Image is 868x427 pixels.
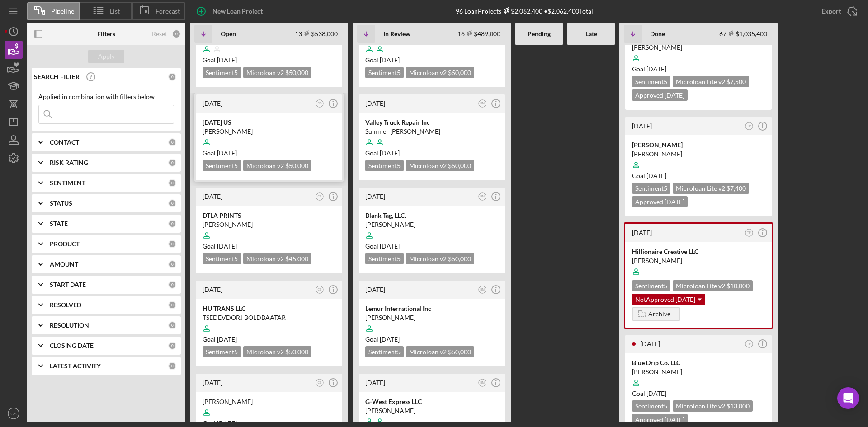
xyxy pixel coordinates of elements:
[110,8,120,15] span: List
[50,301,81,309] b: RESOLVED
[640,340,660,347] time: 2025-07-23 00:30
[406,160,474,171] div: Microloan v2
[365,211,498,220] div: Blank Tag, LLC.
[203,99,222,107] time: 2025-10-08 19:51
[168,159,176,167] div: 0
[743,338,755,350] button: TP
[380,56,400,64] time: 10/26/2025
[357,93,506,182] a: [DATE]BMValley Truck Repair IncSummer [PERSON_NAME]Goal [DATE]Sentiment5Microloan v2 $50,000
[168,138,176,146] div: 0
[243,160,311,171] div: Microloan v2
[632,122,652,130] time: 2025-07-28 05:30
[406,67,474,78] div: Microloan v2
[673,280,753,291] div: Microloan Lite v2 $10,000
[448,69,471,76] span: $50,000
[632,65,666,73] span: Goal
[365,242,400,250] span: Goal
[458,30,500,38] div: 16 $489,000
[480,381,485,384] text: BM
[295,30,338,38] div: 13 $538,000
[168,342,176,350] div: 0
[50,261,78,268] b: AMOUNT
[203,192,222,200] time: 2025-10-06 20:39
[380,149,400,157] time: 11/10/2025
[632,76,670,87] div: Sentiment 5
[632,294,705,305] div: NotApproved [DATE]
[632,183,670,194] div: Sentiment 5
[50,362,101,370] b: LATEST ACTIVITY
[50,179,85,187] b: SENTIMENT
[632,89,688,101] div: Approved [DATE]
[314,284,326,296] button: CS
[168,362,176,370] div: 0
[380,242,400,250] time: 11/20/2025
[632,280,670,291] div: Sentiment 5
[50,159,88,166] b: RISK RATING
[673,400,753,412] div: Microloan Lite v2 $13,000
[632,414,688,425] div: Approved [DATE]
[365,127,498,136] div: Summer [PERSON_NAME]
[632,141,765,150] div: [PERSON_NAME]
[632,367,765,376] div: [PERSON_NAME]
[217,419,237,427] time: 11/16/2025
[285,162,308,169] span: $50,000
[632,229,652,236] time: 2025-07-25 16:24
[285,348,308,356] span: $50,000
[243,67,311,78] div: Microloan v2
[673,183,749,194] div: Microloan Lite v2 $7,400
[632,256,765,265] div: [PERSON_NAME]
[10,411,16,416] text: CS
[203,160,241,171] div: Sentiment 5
[203,56,237,64] span: Goal
[217,242,237,250] time: 11/20/2025
[217,335,237,343] time: 11/16/2025
[38,93,174,100] div: Applied in combination with filters below
[203,346,241,357] div: Sentiment 5
[501,7,542,15] div: $2,062,400
[365,346,404,357] div: Sentiment 5
[168,179,176,187] div: 0
[50,322,89,329] b: RESOLUTION
[365,406,498,415] div: [PERSON_NAME]
[743,120,755,132] button: TP
[383,30,410,38] b: In Review
[318,102,322,105] text: CS
[357,279,506,368] a: [DATE]BMLemur International Inc[PERSON_NAME]Goal [DATE]Sentiment5Microloan v2 $50,000
[194,93,344,182] a: [DATE]CS[DATE] US[PERSON_NAME]Goal [DATE]Sentiment5Microloan v2 $50,000
[203,118,335,127] div: [DATE] US
[365,192,385,200] time: 2025-10-07 23:57
[152,30,167,38] div: Reset
[203,127,335,136] div: [PERSON_NAME]
[203,335,237,343] span: Goal
[650,30,665,38] b: Done
[747,124,751,127] text: TP
[168,301,176,309] div: 0
[632,247,765,256] div: Hillionaire Creative LLC
[243,346,311,357] div: Microloan v2
[365,379,385,386] time: 2025-09-29 21:00
[203,253,241,264] div: Sentiment 5
[314,191,326,203] button: CS
[632,196,688,207] div: Approved [DATE]
[34,73,80,80] b: SEARCH FILTER
[172,29,181,38] div: 0
[480,288,485,291] text: BM
[168,281,176,289] div: 0
[168,73,176,81] div: 0
[476,191,489,203] button: BM
[203,220,335,229] div: [PERSON_NAME]
[285,255,308,263] span: $45,000
[624,222,773,329] a: [DATE]TPHillionaire Creative LLC[PERSON_NAME]Sentiment5Microloan Lite v2 $10,000NotApproved [DATE...
[314,98,326,110] button: CS
[632,358,765,367] div: Blue Drip Co. LLC
[203,67,241,78] div: Sentiment 5
[406,253,474,264] div: Microloan v2
[632,307,680,321] button: Archive
[203,242,237,250] span: Goal
[632,400,670,412] div: Sentiment 5
[97,30,115,38] b: Filters
[365,253,404,264] div: Sentiment 5
[365,149,400,157] span: Goal
[476,98,489,110] button: BM
[812,2,863,20] button: Export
